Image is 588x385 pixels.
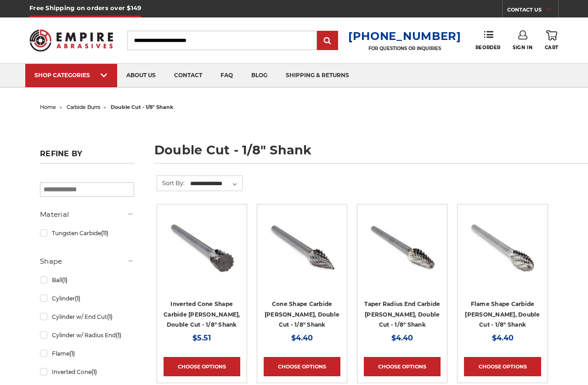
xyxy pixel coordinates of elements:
a: Inverted Cone [40,364,134,380]
a: Taper Radius End Carbide [PERSON_NAME], Double Cut - 1/8" Shank [364,300,440,328]
span: (1) [62,277,68,283]
span: $4.40 [492,334,514,342]
a: Quick view [371,238,434,257]
a: Ball [40,272,134,288]
img: CBSL-51D taper shape carbide burr 1/8" shank [366,211,439,284]
a: Cylinder w/ End Cut [40,309,134,325]
h5: Refine by [40,149,134,164]
select: Sort By: [189,177,242,191]
a: faq [211,64,242,87]
a: Flame Shape Carbide [PERSON_NAME], Double Cut - 1/8" Shank [465,300,540,328]
a: Choose Options [464,357,541,376]
a: carbide burrs [67,104,100,110]
span: double cut - 1/8" shank [111,104,173,110]
a: Choose Options [264,357,340,376]
img: Empire Abrasives [29,24,113,57]
a: CONTACT US [507,5,558,17]
h5: Shape [40,256,134,267]
a: about us [117,64,165,87]
img: CBSN-51D inverted cone shape carbide burr 1/8" shank [165,211,238,284]
a: Choose Options [364,357,441,376]
a: Flame [40,345,134,362]
span: $4.40 [291,334,313,342]
img: CBSH-51D flame shape carbide burr 1/8" shank [466,211,539,284]
span: Reorder [475,45,501,51]
span: $5.51 [192,334,211,342]
a: CBSM-51D pointed cone shape carbide burr 1/8" shank [264,211,340,288]
span: $4.40 [391,334,413,342]
span: (1) [91,368,97,375]
h5: Material [40,209,134,220]
a: CBSH-51D flame shape carbide burr 1/8" shank [464,211,541,288]
a: Quick view [271,238,334,257]
a: blog [242,64,277,87]
span: Cart [545,45,559,51]
a: [PHONE_NUMBER] [348,29,461,43]
img: CBSM-51D pointed cone shape carbide burr 1/8" shank [266,211,339,284]
input: Submit [318,32,337,50]
span: (1) [75,295,80,302]
span: Sign In [513,45,532,51]
a: shipping & returns [277,64,358,87]
a: Tungsten Carbide [40,225,134,241]
a: Reorder [475,30,501,50]
span: (11) [101,230,108,237]
a: Cylinder [40,290,134,306]
a: CBSL-51D taper shape carbide burr 1/8" shank [364,211,441,288]
a: Cart [545,30,559,51]
a: Cone Shape Carbide [PERSON_NAME], Double Cut - 1/8" Shank [265,300,339,328]
a: Quick view [471,238,534,257]
a: home [40,104,56,110]
span: (1) [69,350,75,357]
a: Inverted Cone Shape Carbide [PERSON_NAME], Double Cut - 1/8" Shank [164,300,240,328]
a: Quick view [170,238,233,257]
span: (1) [116,332,121,339]
span: (1) [107,313,113,320]
label: Sort By: [157,176,185,190]
div: SHOP CATEGORIES [34,72,108,79]
p: FOR QUESTIONS OR INQUIRIES [348,45,461,51]
a: Choose Options [164,357,240,376]
a: contact [165,64,211,87]
a: CBSN-51D inverted cone shape carbide burr 1/8" shank [164,211,240,288]
a: Cylinder w/ Radius End [40,327,134,343]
